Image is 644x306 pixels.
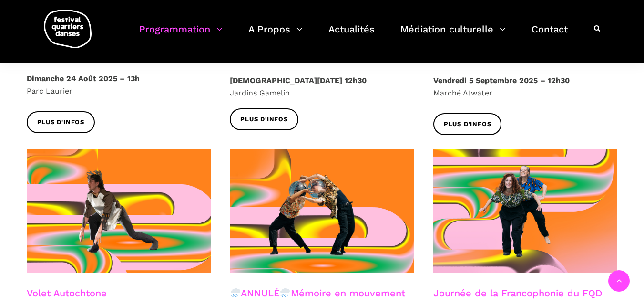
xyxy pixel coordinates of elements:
[231,288,240,297] img: 🌧️
[139,21,223,49] a: Programmation
[433,113,502,135] a: Plus d'infos
[280,288,290,297] img: 🌧️
[444,119,491,129] span: Plus d'infos
[433,287,602,299] a: Journée de la Francophonie du FQD
[433,76,570,85] strong: Vendredi 5 Septembre 2025 – 12h30
[532,21,568,49] a: Contact
[230,287,405,299] a: ANNULÉMémoire en mouvement
[230,76,367,85] strong: [DEMOGRAPHIC_DATA][DATE] 12h30
[248,21,303,49] a: A Propos
[27,74,140,83] strong: Dimanche 24 Août 2025 – 13h
[27,111,95,133] a: Plus d'infos
[230,108,298,130] a: Plus d'infos
[328,21,375,49] a: Actualités
[400,21,506,49] a: Médiation culturelle
[240,115,288,125] span: Plus d'infos
[433,74,618,99] p: Marché Atwater
[44,10,92,48] img: logo-fqd-med
[37,117,85,127] span: Plus d'infos
[27,73,211,97] p: Parc Laurier
[230,74,414,99] p: Jardins Gamelin
[27,287,107,299] a: Volet Autochtone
